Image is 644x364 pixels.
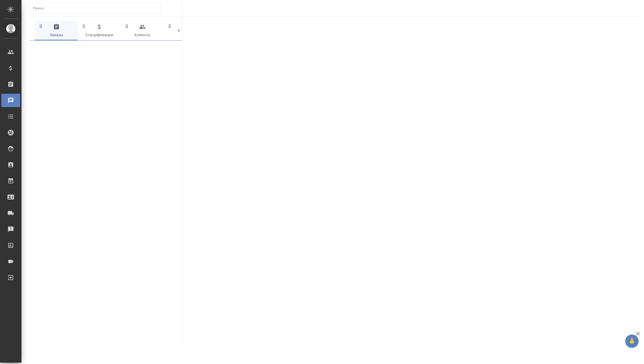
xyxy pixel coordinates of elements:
input: Поиск [33,5,161,12]
span: Спецификации [81,24,118,38]
span: Входящие [167,24,204,38]
svg: Зажми и перетащи, чтобы поменять порядок вкладок [38,24,44,29]
svg: Зажми и перетащи, чтобы поменять порядок вкладок [167,24,172,29]
svg: Зажми и перетащи, чтобы поменять порядок вкладок [124,24,129,29]
span: Клиенты [124,24,161,38]
span: 🙏 [627,336,636,347]
svg: Зажми и перетащи, чтобы поменять порядок вкладок [81,24,86,29]
span: Заказы [38,24,75,38]
button: 🙏 [625,334,639,348]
